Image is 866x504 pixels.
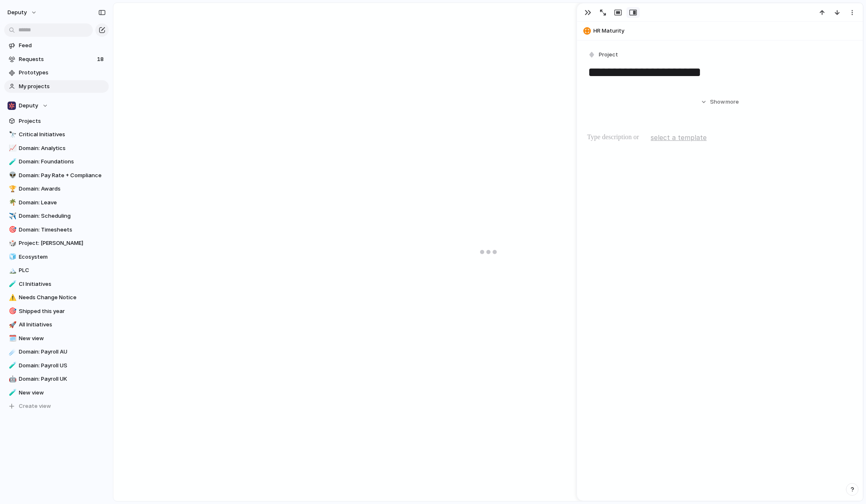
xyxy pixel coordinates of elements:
a: Projects [4,115,109,127]
span: Project [599,51,618,59]
div: ✈️ [9,211,15,221]
a: 🤖Domain: Payroll UK [4,373,109,385]
div: ☄️Domain: Payroll AU [4,346,109,358]
button: deputy [4,6,41,19]
span: Domain: Analytics [19,144,106,153]
button: select a template [649,131,708,144]
div: 🗓️ [9,333,15,343]
span: Domain: Payroll AU [19,348,106,356]
div: 🧪Domain: Foundations [4,155,109,168]
button: Project [586,49,621,61]
a: 🚀All Initiatives [4,318,109,331]
button: 🎲 [8,239,16,247]
button: 👽 [8,171,16,180]
div: 🧊Ecosystem [4,251,109,263]
button: 🧪 [8,389,16,397]
span: 18 [97,55,105,64]
div: 🧪 [9,157,15,167]
div: 🔭 [9,130,15,140]
button: 🧪 [8,158,16,166]
button: ☄️ [8,348,16,356]
span: Domain: Awards [19,185,106,193]
a: 🎯Domain: Timesheets [4,224,109,236]
div: 🚀 [9,320,15,330]
span: Domain: Timesheets [19,226,106,234]
a: Requests18 [4,53,109,66]
div: 🔭Critical Initiatives [4,128,109,141]
a: 👽Domain: Pay Rate + Compliance [4,169,109,182]
span: Domain: Scheduling [19,212,106,220]
div: 📈 [9,143,15,153]
button: 🗓️ [8,334,16,343]
div: 🧪 [9,279,15,289]
span: My projects [19,82,106,91]
span: deputy [8,8,27,17]
div: 🌴 [9,198,15,207]
span: Domain: Pay Rate + Compliance [19,171,106,180]
div: 🧪New view [4,387,109,399]
button: ✈️ [8,212,16,220]
button: 🎯 [8,226,16,234]
div: 📈Domain: Analytics [4,142,109,155]
a: 🗓️New view [4,332,109,345]
span: Domain: Foundations [19,158,106,166]
a: My projects [4,80,109,93]
span: Deputy [19,102,38,110]
a: Feed [4,39,109,52]
span: Requests [19,55,95,64]
a: ✈️Domain: Scheduling [4,210,109,222]
span: Projects [19,117,106,125]
div: ☄️ [9,347,15,357]
button: Deputy [4,99,109,112]
div: 🧊 [9,252,15,262]
button: 🧊 [8,253,16,261]
button: 🤖 [8,375,16,383]
div: ⚠️ [9,293,15,303]
span: PLC [19,266,106,275]
a: 🏔️PLC [4,264,109,277]
span: Show [710,98,725,106]
span: New view [19,389,106,397]
span: Critical Initiatives [19,130,106,139]
div: 👽 [9,171,15,180]
button: 🔭 [8,130,16,139]
span: Domain: Payroll US [19,361,106,370]
button: 🧪 [8,280,16,288]
span: Ecosystem [19,253,106,261]
span: Domain: Payroll UK [19,375,106,383]
a: 🎲Project: [PERSON_NAME] [4,237,109,249]
button: 📈 [8,144,16,153]
button: 🚀 [8,321,16,329]
a: ⚠️Needs Change Notice [4,291,109,304]
span: select a template [651,132,707,143]
div: 🤖 [9,374,15,384]
a: 🎯Shipped this year [4,305,109,318]
a: Prototypes [4,66,109,79]
div: 🎯 [9,225,15,234]
span: CI Initiatives [19,280,106,288]
button: Showmore [587,94,853,109]
a: 🧪CI Initiatives [4,278,109,290]
button: 🌴 [8,199,16,207]
div: 🎲 [9,239,15,248]
div: 🧪Domain: Payroll US [4,359,109,372]
div: 🌴Domain: Leave [4,196,109,209]
span: All Initiatives [19,321,106,329]
span: Project: [PERSON_NAME] [19,239,106,247]
button: 🏆 [8,185,16,193]
span: Create view [19,402,51,410]
div: 🎯 [9,306,15,316]
button: HR Maturity [581,24,859,38]
button: ⚠️ [8,293,16,302]
span: more [725,98,739,106]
